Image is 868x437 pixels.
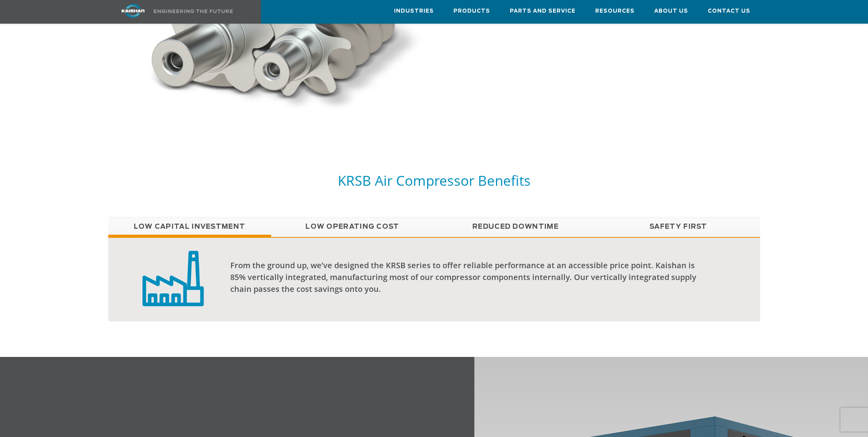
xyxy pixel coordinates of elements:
[595,0,635,22] a: Resources
[654,7,688,16] span: About Us
[708,7,750,16] span: Contact Us
[143,250,204,306] img: low capital investment badge
[708,0,750,22] a: Contact Us
[453,7,490,16] span: Products
[394,0,434,22] a: Industries
[104,4,163,18] img: kaishan logo
[271,217,434,237] a: Low Operating Cost
[154,9,233,13] img: Engineering the future
[654,0,688,22] a: About Us
[230,260,707,295] div: From the ground up, we’ve designed the KRSB series to offer reliable performance at an accessible...
[434,217,597,237] a: Reduced Downtime
[394,7,434,16] span: Industries
[108,217,271,237] a: Low Capital Investment
[510,7,576,16] span: Parts and Service
[597,217,760,237] a: Safety First
[595,7,635,16] span: Resources
[108,172,760,189] h5: KRSB Air Compressor Benefits
[453,0,490,22] a: Products
[108,237,760,321] div: Low Capital Investment
[510,0,576,22] a: Parts and Service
